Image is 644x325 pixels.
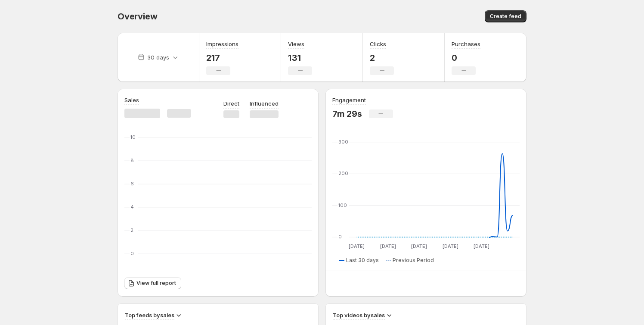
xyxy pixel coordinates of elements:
h3: Clicks [370,40,386,48]
text: 6 [130,181,134,187]
p: 131 [288,53,312,63]
span: Previous Period [393,257,434,264]
p: Direct [223,99,239,108]
a: View full report [124,277,181,289]
text: 0 [338,234,342,240]
h3: Purchases [452,40,480,48]
text: 200 [338,170,348,176]
text: 300 [338,139,348,145]
text: 100 [338,202,347,208]
h3: Sales [124,96,139,104]
h3: Impressions [206,40,238,48]
text: 4 [130,204,134,210]
span: Create feed [490,13,521,20]
text: 2 [130,227,133,233]
text: 10 [130,134,136,140]
button: Create feed [485,10,526,22]
h3: Top feeds by sales [125,311,174,319]
text: [DATE] [474,243,489,249]
p: 2 [370,53,394,63]
span: Overview [118,11,157,22]
span: View full report [136,280,176,287]
h3: Engagement [332,96,366,104]
h3: Views [288,40,304,48]
h3: Top videos by sales [333,311,385,319]
text: 8 [130,157,134,163]
p: Influenced [250,99,279,108]
p: 7m 29s [332,109,362,119]
text: 0 [130,250,134,256]
p: 0 [452,53,480,63]
p: 217 [206,53,238,63]
text: [DATE] [380,243,396,249]
text: [DATE] [349,243,365,249]
text: [DATE] [443,243,458,249]
text: [DATE] [411,243,427,249]
span: Last 30 days [346,257,379,264]
p: 30 days [147,53,169,62]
